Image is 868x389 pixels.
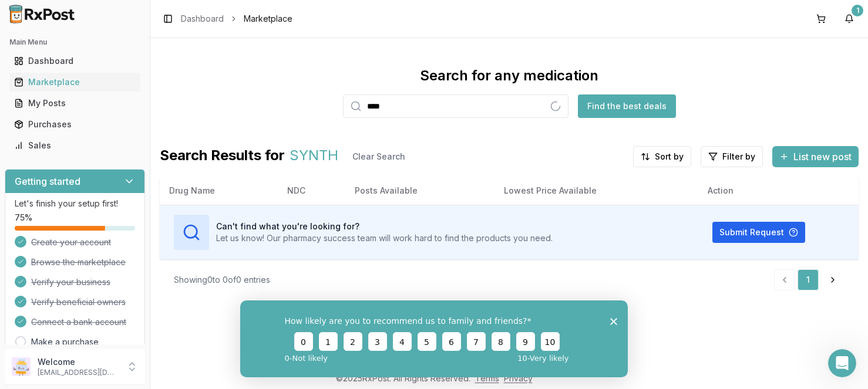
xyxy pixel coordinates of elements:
a: Sales [9,135,140,156]
th: Drug Name [160,177,278,205]
nav: pagination [774,269,845,290]
a: Go to next page [821,269,845,290]
button: Sort by [633,146,691,167]
th: Lowest Price Available [494,177,698,205]
a: My Posts [9,93,140,114]
button: List new post [772,146,859,167]
div: My Posts [14,97,136,109]
h3: Getting started [15,174,80,188]
p: Let's finish your setup first! [15,198,135,209]
span: Verify your business [31,276,110,288]
a: Purchases [9,114,140,135]
iframe: Survey from RxPost [240,300,628,377]
a: 1 [798,269,819,290]
button: My Posts [5,94,145,113]
div: Sales [14,140,136,151]
a: Dashboard [181,13,224,25]
button: Sales [5,136,145,155]
span: 75 % [15,212,32,224]
a: List new post [772,152,859,164]
span: Search Results for [160,146,285,167]
nav: breadcrumb [181,13,292,25]
button: Marketplace [5,73,145,92]
div: Search for any medication [420,66,598,85]
button: Clear Search [343,146,415,167]
button: Find the best deals [578,94,676,118]
button: 1 [840,9,859,28]
a: Privacy [504,373,533,383]
button: Filter by [701,146,763,167]
th: Posts Available [345,177,494,205]
span: Create your account [31,236,111,248]
span: Browse the marketplace [31,256,126,268]
span: List new post [793,150,852,164]
img: RxPost Logo [5,5,80,23]
button: Purchases [5,115,145,134]
img: User avatar [12,357,31,376]
div: Showing 0 to 0 of 0 entries [174,274,270,286]
p: Welcome [38,356,119,368]
p: Let us know! Our pharmacy success team will work hard to find the products you need. [216,232,553,244]
a: Marketplace [9,72,140,93]
a: Make a purchase [31,336,99,348]
th: NDC [278,177,345,205]
a: Terms [475,373,499,383]
span: Connect a bank account [31,316,126,328]
span: SYNTH [290,146,338,167]
span: Marketplace [244,13,292,25]
span: Filter by [722,151,755,163]
th: Action [698,177,859,205]
div: Purchases [14,119,136,130]
span: Verify beneficial owners [31,296,126,308]
div: 1 [852,5,863,16]
span: Sort by [655,151,684,163]
button: Submit Request [712,222,805,243]
p: [EMAIL_ADDRESS][DOMAIN_NAME] [38,368,119,377]
h2: Main Menu [9,38,140,47]
iframe: Intercom live chat [828,349,856,377]
a: Dashboard [9,50,140,72]
div: Dashboard [14,55,136,67]
h3: Can't find what you're looking for? [216,221,553,232]
div: Marketplace [14,76,136,88]
button: Dashboard [5,52,145,70]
